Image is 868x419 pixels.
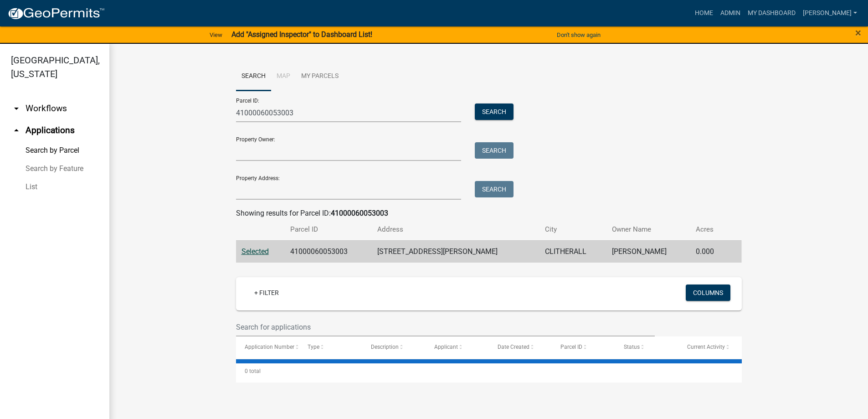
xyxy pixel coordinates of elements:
[11,103,22,114] i: arrow_drop_down
[539,240,606,263] td: CLITHERALL
[206,27,226,42] a: View
[855,27,861,38] button: Close
[434,344,458,350] span: Applicant
[245,344,294,350] span: Application Number
[855,26,861,39] span: ×
[236,208,742,219] div: Showing results for Parcel ID:
[372,240,539,263] td: [STREET_ADDRESS][PERSON_NAME]
[717,5,744,22] a: Admin
[498,344,529,350] span: Date Created
[615,336,678,358] datatable-header-cell: Status
[371,344,399,350] span: Description
[475,181,514,197] button: Search
[560,344,582,350] span: Parcel ID
[624,344,640,350] span: Status
[362,336,426,358] datatable-header-cell: Description
[539,219,606,240] th: City
[11,125,22,136] i: arrow_drop_up
[799,5,861,22] a: [PERSON_NAME]
[553,27,604,42] button: Don't show again
[236,318,655,336] input: Search for applications
[606,219,690,240] th: Owner Name
[475,103,514,120] button: Search
[691,5,717,22] a: Home
[690,219,728,240] th: Acres
[606,240,690,263] td: [PERSON_NAME]
[285,219,372,240] th: Parcel ID
[236,62,271,91] a: Search
[687,344,725,350] span: Current Activity
[475,142,514,159] button: Search
[236,360,742,383] div: 0 total
[299,336,362,358] datatable-header-cell: Type
[331,209,388,217] strong: 41000060053003
[296,62,344,91] a: My Parcels
[678,336,742,358] datatable-header-cell: Current Activity
[241,247,269,256] a: Selected
[285,240,372,263] td: 41000060053003
[552,336,615,358] datatable-header-cell: Parcel ID
[690,240,728,263] td: 0.000
[247,285,286,301] a: + Filter
[744,5,799,22] a: My Dashboard
[426,336,489,358] datatable-header-cell: Applicant
[236,336,299,358] datatable-header-cell: Application Number
[686,285,730,301] button: Columns
[308,344,319,350] span: Type
[372,219,539,240] th: Address
[231,30,372,39] strong: Add "Assigned Inspector" to Dashboard List!
[489,336,552,358] datatable-header-cell: Date Created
